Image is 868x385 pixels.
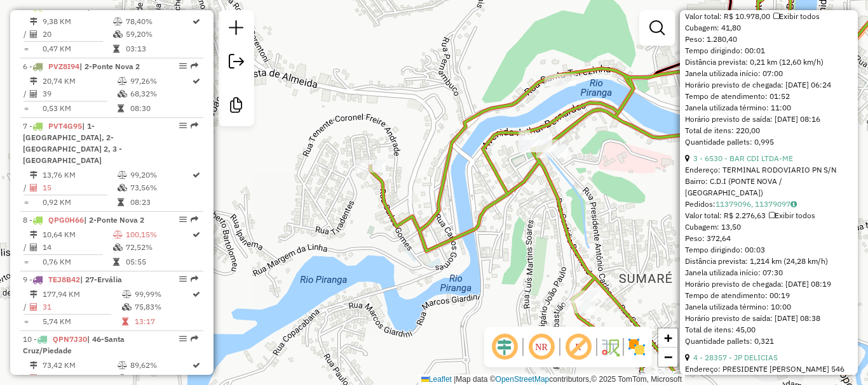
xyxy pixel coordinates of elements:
td: 72,52% [125,241,191,254]
td: 08:23 [130,196,191,209]
i: Total de Atividades [30,244,37,251]
span: Ocultar NR [526,332,557,362]
div: Tempo dirigindo: 00:03 [685,244,853,256]
td: 20 [42,28,112,41]
a: Criar modelo [224,93,249,121]
span: Exibir todos [773,11,820,21]
td: 68,32% [130,88,191,100]
div: Janela utilizada início: 07:30 [685,267,853,278]
i: % de utilização da cubagem [122,303,132,311]
td: 0,53 KM [42,102,117,115]
div: Pedidos: [685,199,853,210]
div: Map data © contributors,© 2025 TomTom, Microsoft [418,374,685,385]
td: 31 [42,301,121,313]
i: Rota otimizada [193,231,200,238]
img: Exibir/Ocultar setores [627,337,647,357]
td: / [23,372,29,384]
img: Fluxo de ruas [600,337,620,357]
td: 39 [42,88,117,100]
div: Janela utilizada início: 07:00 [685,68,853,79]
div: Total de itens: 220,00 [685,125,853,136]
div: Horário previsto de saída: [DATE] 08:16 [685,114,853,125]
i: Distância Total [30,18,37,25]
td: 99,20% [130,169,191,181]
td: 15 [42,181,117,194]
div: Bairro: C.D.I (PONTE NOVA / [GEOGRAPHIC_DATA]) [685,176,853,199]
div: Tempo dirigindo: 00:01 [685,45,853,56]
div: Endereço: TERMINAL RODOVIARIO PN S/N [685,164,853,176]
i: Total de Atividades [30,184,37,192]
div: Quantidade pallets: 0,995 [685,136,853,148]
div: Cubagem: 13,50 [685,221,853,233]
span: 6 - [23,62,140,71]
td: 14 [42,241,112,254]
a: Zoom in [658,329,677,348]
td: 85,24% [130,372,191,384]
td: / [23,88,29,100]
i: Observações [790,200,797,208]
a: 3 - 6530 - BAR CDI LTDA-ME [693,153,793,163]
em: Rota exportada [191,122,198,129]
i: % de utilização da cubagem [113,30,123,38]
td: 05:55 [125,256,191,268]
td: 03:13 [125,42,191,55]
i: Total de Atividades [30,30,37,38]
a: Exibir filtros [644,15,670,41]
em: Rota exportada [191,275,198,283]
i: Distância Total [30,290,37,298]
div: Peso: 1.280,40 [685,34,853,45]
span: | [454,375,456,384]
em: Opções [179,216,187,223]
span: 8 - [23,215,144,225]
span: 9 - [23,275,122,284]
i: Rota otimizada [193,171,200,179]
i: Tempo total em rota [118,105,124,112]
td: 73,42 KM [42,359,117,372]
i: Tempo total em rota [113,45,119,53]
span: 10 - [23,334,125,355]
span: 7 - [23,121,122,165]
i: Distância Total [30,171,37,179]
span: Ocultar deslocamento [489,332,520,362]
a: 11379096, 11379097 [715,199,797,209]
i: % de utilização da cubagem [118,90,127,98]
div: Horário previsto de chegada: [DATE] 06:24 [685,79,853,91]
td: = [23,102,29,115]
td: 0,47 KM [42,42,112,55]
span: | 2-Ponte Nova 2 [84,215,144,225]
i: Distância Total [30,231,37,238]
em: Rota exportada [191,335,198,343]
td: 08:30 [130,102,191,115]
td: 177,94 KM [42,288,121,301]
td: / [23,181,29,194]
span: Exibir todos [769,211,815,220]
div: Valor total: R$ 10.978,00 [685,11,853,22]
span: PVT4G95 [48,121,82,131]
i: Tempo total em rota [122,318,128,325]
i: Rota otimizada [193,362,200,369]
td: 0,76 KM [42,256,112,268]
i: Distância Total [30,362,37,369]
span: QPN7J30 [53,334,87,344]
td: / [23,241,29,254]
i: Rota otimizada [193,18,200,25]
span: QPG0H66 [48,215,84,225]
td: 20,74 KM [42,75,117,88]
td: / [23,28,29,41]
td: / [23,301,29,313]
td: = [23,315,29,328]
div: Valor total: R$ 2.276,63 [685,210,853,221]
div: Cubagem: 41,80 [685,22,853,34]
i: % de utilização do peso [122,290,132,298]
em: Opções [179,62,187,70]
i: Rota otimizada [193,290,200,298]
a: Nova sessão e pesquisa [224,15,249,44]
div: Tempo de atendimento: 00:19 [685,153,853,347]
td: 5,74 KM [42,315,121,328]
td: 10,64 KM [42,228,112,241]
a: OpenStreetMap [496,375,550,384]
em: Opções [179,275,187,283]
span: TEJ8B42 [48,275,80,284]
td: = [23,196,29,209]
em: Opções [179,335,187,343]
